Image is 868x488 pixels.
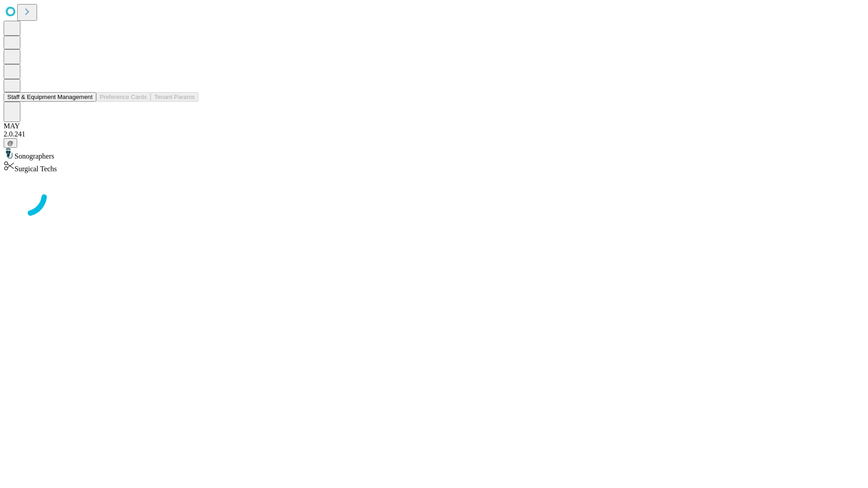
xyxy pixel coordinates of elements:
[7,140,14,146] span: @
[4,122,864,130] div: MAY
[4,148,864,160] div: Sonographers
[4,160,864,173] div: Surgical Techs
[96,92,151,102] button: Preference Cards
[4,138,17,148] button: @
[4,130,864,138] div: 2.0.241
[4,92,96,102] button: Staff & Equipment Management
[151,92,198,102] button: Tenant Params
